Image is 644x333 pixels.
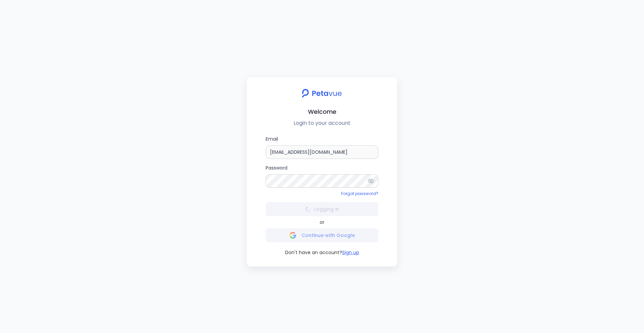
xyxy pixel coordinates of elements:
h2: Welcome [252,107,392,116]
a: Forgot password? [341,191,378,196]
label: Email [266,135,378,159]
span: or [320,219,324,226]
span: Don't have an account? [285,249,342,256]
button: Sign up [342,249,359,256]
input: Email [266,145,378,159]
p: Login to your account [252,119,392,127]
img: petavue logo [298,85,346,101]
input: Password [266,174,378,188]
label: Password [266,164,378,188]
